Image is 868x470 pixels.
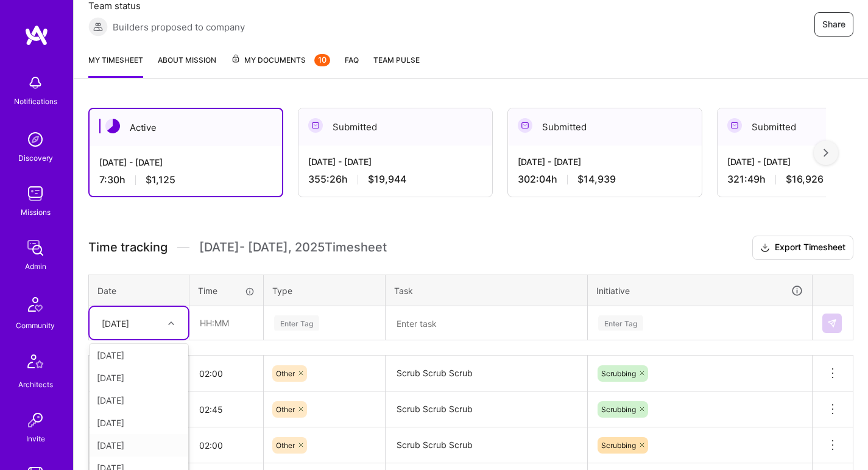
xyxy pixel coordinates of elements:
[231,54,330,78] a: My Documents10
[21,349,50,378] img: Architects
[23,71,48,95] img: bell
[345,54,359,78] a: FAQ
[824,149,828,157] img: right
[198,284,255,297] div: Time
[146,174,175,186] span: $1,125
[601,369,636,378] span: Scrubbing
[373,54,420,78] a: Team Pulse
[298,108,492,146] div: Submitted
[88,17,108,37] img: Builders proposed to company
[18,152,53,164] div: Discovery
[90,367,188,389] div: [DATE]
[814,12,853,37] button: Share
[231,54,330,67] span: My Documents
[102,317,129,329] div: [DATE]
[387,393,586,426] textarea: Scrub Scrub Scrub
[24,24,49,46] img: logo
[508,108,702,146] div: Submitted
[727,118,742,133] img: Submitted
[387,429,586,462] textarea: Scrub Scrub Scrub
[113,21,245,33] span: Builders proposed to company
[90,412,188,434] div: [DATE]
[518,155,692,168] div: [DATE] - [DATE]
[518,118,532,133] img: Submitted
[26,432,45,445] div: Invite
[308,118,323,133] img: Submitted
[601,441,636,450] span: Scrubbing
[601,405,636,414] span: Scrubbing
[89,275,189,306] th: Date
[598,314,643,332] div: Enter Tag
[199,240,387,255] span: [DATE] - [DATE] , 2025 Timesheet
[25,260,46,273] div: Admin
[168,320,174,326] i: icon Chevron
[190,307,263,339] input: HH:MM
[308,155,482,168] div: [DATE] - [DATE]
[387,357,586,390] textarea: Scrub Scrub Scrub
[90,344,188,367] div: [DATE]
[386,275,588,306] th: Task
[189,429,263,461] input: HH:MM
[88,240,168,255] span: Time tracking
[158,54,216,78] a: About Mission
[577,173,616,186] span: $14,939
[308,173,482,186] div: 355:26 h
[99,156,272,169] div: [DATE] - [DATE]
[276,405,295,414] span: Other
[518,173,692,186] div: 302:04 h
[23,408,48,432] img: Invite
[276,369,295,378] span: Other
[23,127,48,152] img: discovery
[786,173,824,186] span: $16,926
[760,242,770,254] i: icon Download
[23,181,48,206] img: teamwork
[23,236,48,260] img: admin teamwork
[189,393,263,426] input: HH:MM
[90,434,188,457] div: [DATE]
[105,119,120,133] img: Active
[596,284,803,298] div: Initiative
[314,54,330,66] div: 10
[90,109,282,146] div: Active
[99,174,272,186] div: 7:30 h
[368,173,406,186] span: $19,944
[189,357,263,390] input: HH:MM
[90,389,188,412] div: [DATE]
[752,236,853,260] button: Export Timesheet
[827,318,837,328] img: Submit
[88,54,143,78] a: My timesheet
[373,55,420,65] span: Team Pulse
[21,206,51,219] div: Missions
[21,290,50,319] img: Community
[822,18,845,30] span: Share
[264,275,386,306] th: Type
[16,319,55,332] div: Community
[276,441,295,450] span: Other
[274,314,319,332] div: Enter Tag
[18,378,53,391] div: Architects
[14,95,57,108] div: Notifications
